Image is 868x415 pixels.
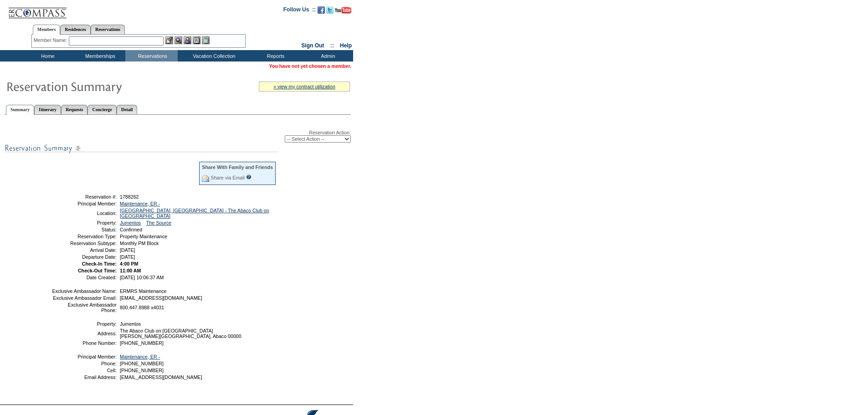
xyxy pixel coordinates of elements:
div: Share With Family and Friends [202,164,273,170]
span: Confirmed [120,227,142,232]
img: Reservaton Summary [6,77,188,95]
img: Reservations [193,36,200,44]
img: View [175,36,182,44]
div: Member Name: [34,36,69,44]
td: Reservation #: [51,194,117,200]
span: Monthly PM Block [120,241,159,246]
a: Sign Out [301,42,324,49]
a: Follow us on Twitter [326,9,334,15]
span: The Abaco Club on [GEOGRAPHIC_DATA] [PERSON_NAME][GEOGRAPHIC_DATA], Abaco 00000 [120,328,241,339]
span: [PHONE_NUMBER] [120,340,164,346]
span: [EMAIL_ADDRESS][DOMAIN_NAME] [120,374,202,380]
a: Summary [6,105,34,115]
td: Phone: [51,361,117,366]
td: Reservation Subtype: [51,241,117,246]
td: Arrival Date: [51,247,117,253]
td: Departure Date: [51,254,117,260]
td: Principal Member: [51,201,117,206]
td: Admin [301,50,353,61]
a: The Source [146,220,171,225]
input: What is this? [246,174,252,179]
td: Memberships [73,50,125,61]
span: ERMRS Maintenance [120,288,166,294]
td: Property: [51,220,117,225]
a: Detail [117,105,138,114]
td: Address: [51,328,117,339]
a: Itinerary [34,105,61,114]
a: Maintenance, ER - [120,354,160,359]
a: Help [340,42,352,49]
strong: Check-In Time: [82,261,117,266]
td: Exclusive Ambassador Email: [51,295,117,301]
td: Exclusive Ambassador Name: [51,288,117,294]
a: Subscribe to our YouTube Channel [335,9,351,15]
td: Property: [51,321,117,327]
img: b_edit.gif [165,36,173,44]
a: Maintenance, ER - [120,201,160,206]
a: Become our fan on Facebook [318,9,325,15]
span: 800.447.8988 x4031 [120,305,164,310]
a: Share via Email [211,175,245,180]
span: 4:00 PM [120,261,138,266]
span: You have not yet chosen a member. [269,63,351,69]
td: Email Address: [51,374,117,380]
div: Reservation Action: [5,130,351,143]
td: Exclusive Ambassador Phone: [51,302,117,313]
td: Home [21,50,73,61]
td: Location: [51,208,117,219]
span: [PHONE_NUMBER] [120,361,164,366]
strong: Check-Out Time: [78,268,117,273]
img: subTtlResSummary.gif [5,143,278,154]
span: :: [330,42,334,49]
span: [DATE] [120,247,135,253]
td: Principal Member: [51,354,117,359]
a: » view my contract utilization [273,84,335,89]
td: Follow Us :: [283,5,316,16]
td: Date Created: [51,275,117,280]
td: Reservations [125,50,178,61]
img: Follow us on Twitter [326,6,334,14]
span: 1788262 [120,194,139,200]
a: Residences [60,25,91,34]
span: [DATE] 10:06:37 AM [120,275,164,280]
a: Reservations [91,25,125,34]
td: Phone Number: [51,340,117,346]
img: Become our fan on Facebook [318,6,325,14]
span: [DATE] [120,254,135,260]
span: 11:00 AM [120,268,141,273]
a: Jumentos [120,220,141,225]
img: Subscribe to our YouTube Channel [335,7,351,14]
td: Cell: [51,368,117,373]
td: Status: [51,227,117,232]
td: Reservation Type: [51,234,117,239]
a: Concierge [87,105,116,114]
span: [PHONE_NUMBER] [120,368,164,373]
td: Reports [248,50,301,61]
img: Impersonate [184,36,191,44]
img: b_calculator.gif [202,36,210,44]
span: Property Maintenance [120,234,167,239]
td: Vacation Collection [178,50,248,61]
a: Members [33,25,61,35]
a: [GEOGRAPHIC_DATA], [GEOGRAPHIC_DATA] - The Abaco Club on [GEOGRAPHIC_DATA] [120,208,269,219]
a: Requests [61,105,87,114]
span: Jumentos [120,321,141,327]
span: [EMAIL_ADDRESS][DOMAIN_NAME] [120,295,202,301]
